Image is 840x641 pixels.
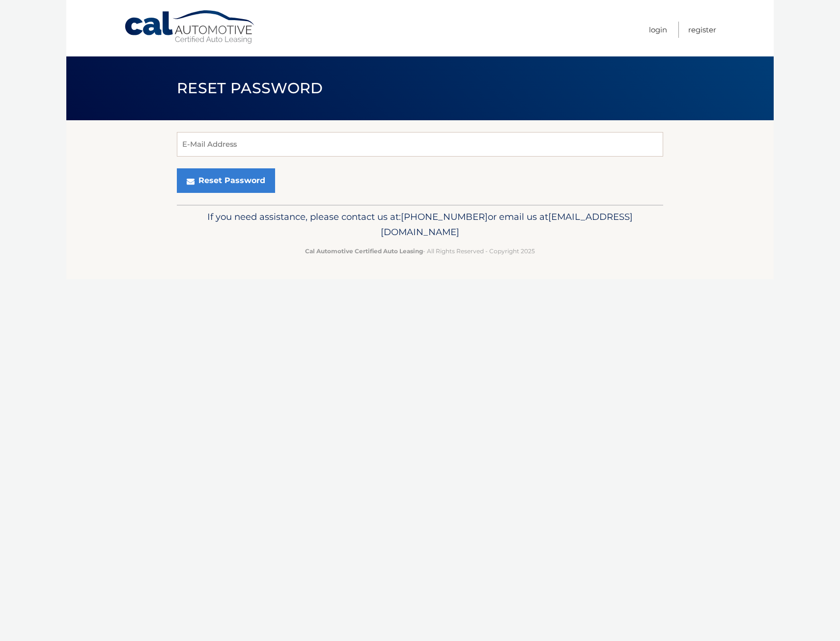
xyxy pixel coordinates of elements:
button: Reset Password [177,168,275,193]
p: - All Rights Reserved - Copyright 2025 [183,246,657,256]
span: Reset Password [177,79,323,97]
input: E-Mail Address [177,132,663,157]
a: Register [688,22,716,38]
a: Login [649,22,667,38]
span: [PHONE_NUMBER] [401,211,488,222]
p: If you need assistance, please contact us at: or email us at [183,209,657,240]
strong: Cal Automotive Certified Auto Leasing [305,247,423,255]
a: Cal Automotive [124,10,256,45]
